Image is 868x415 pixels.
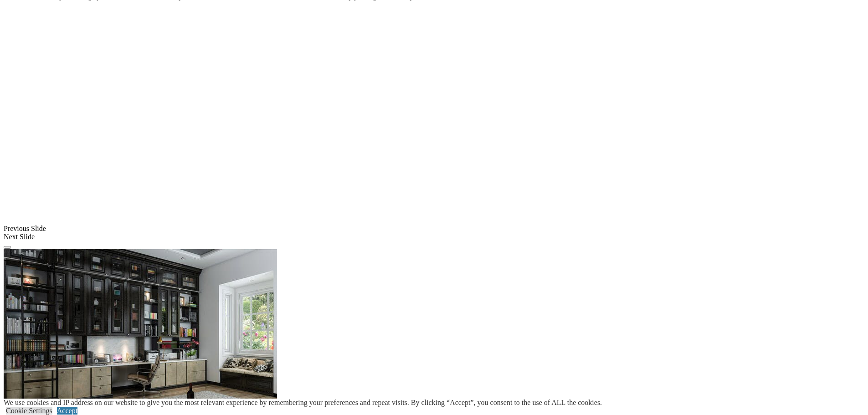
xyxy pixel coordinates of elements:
a: Cookie Settings [6,407,52,415]
div: We use cookies and IP address on our website to give you the most relevant experience by remember... [4,399,602,407]
a: Accept [57,407,77,415]
button: Click here to pause slide show [4,246,11,249]
div: Previous Slide [4,225,864,233]
div: Next Slide [4,233,864,241]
